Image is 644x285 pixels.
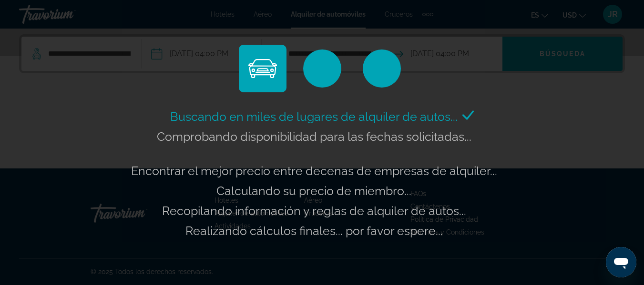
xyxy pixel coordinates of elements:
[216,184,411,198] span: Calculando su precio de miembro...
[157,129,471,144] span: Comprobando disponibilidad para las fechas solicitadas...
[170,109,458,124] span: Buscando en miles de lugares de alquiler de autos...
[162,204,466,218] span: Recopilando información y reglas de alquiler de autos...
[185,224,443,238] span: Realizando cálculos finales... por favor espere...
[131,164,497,178] span: Encontrar el mejor precio entre decenas de empresas de alquiler...
[606,247,636,277] iframe: Botón para iniciar la ventana de mensajería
